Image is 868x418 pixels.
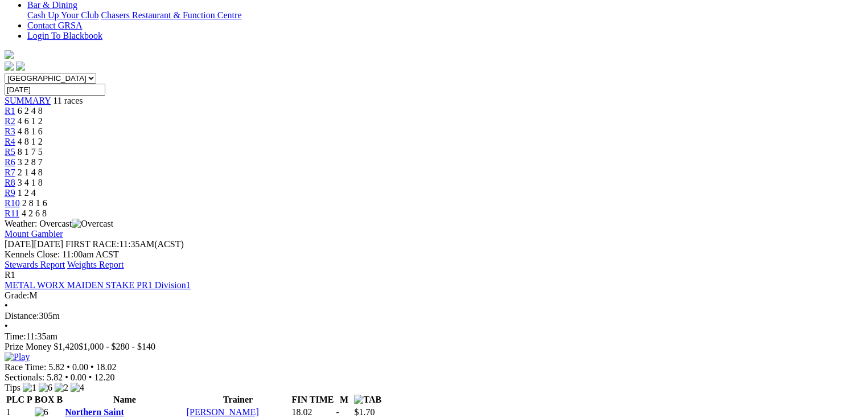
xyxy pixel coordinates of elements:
[27,10,98,20] a: Cash Up Your Club
[18,137,43,146] span: 4 8 1 2
[55,383,68,393] img: 2
[5,331,26,341] span: Time:
[101,10,241,20] a: Chasers Restaurant & Function Centre
[291,407,335,418] td: 18.02
[5,188,15,198] a: R9
[67,260,124,269] a: Weights Report
[89,372,92,382] span: •
[5,208,19,218] a: R11
[5,331,863,342] div: 11:35am
[65,372,68,382] span: •
[5,290,863,301] div: M
[335,394,352,405] th: M
[16,62,25,71] img: twitter.svg
[35,395,55,404] span: BOX
[27,21,82,30] a: Contact GRSA
[5,84,105,96] input: Select date
[336,407,339,417] text: -
[5,198,20,208] a: R10
[47,372,63,382] span: 5.82
[18,126,43,136] span: 4 8 1 6
[67,362,70,372] span: •
[186,394,290,405] th: Trainer
[5,342,863,352] div: Prize Money $1,420
[72,219,113,229] img: Overcast
[5,311,863,321] div: 305m
[27,10,863,21] div: Bar & Dining
[5,178,15,187] a: R8
[27,395,32,404] span: P
[6,407,33,418] td: 1
[18,147,43,157] span: 8 1 7 5
[5,352,30,362] img: Play
[5,229,63,239] a: Mount Gambier
[5,62,14,71] img: facebook.svg
[5,372,44,382] span: Sectionals:
[5,219,113,228] span: Weather: Overcast
[35,407,48,417] img: 6
[5,280,191,290] a: METAL WORX MAIDEN STAKE PR1 Division1
[39,383,52,393] img: 6
[90,362,94,372] span: •
[5,301,8,310] span: •
[5,137,15,146] a: R4
[5,50,14,59] img: logo-grsa-white.png
[5,106,15,116] a: R1
[5,126,15,136] a: R3
[5,260,65,269] a: Stewards Report
[18,116,43,126] span: 4 6 1 2
[65,407,124,417] a: Northern Saint
[5,290,30,300] span: Grade:
[5,270,15,280] span: R1
[96,362,117,372] span: 18.02
[5,362,46,372] span: Race Time:
[94,372,114,382] span: 12.20
[71,372,87,382] span: 0.00
[5,383,20,392] span: Tips
[65,239,119,249] span: FIRST RACE:
[6,395,24,404] span: PLC
[64,394,185,405] th: Name
[22,198,47,208] span: 2 8 1 6
[71,383,84,393] img: 4
[18,188,36,198] span: 1 2 4
[18,178,43,187] span: 3 4 1 8
[27,31,102,40] a: Login To Blackbook
[5,321,8,331] span: •
[5,116,15,126] a: R2
[5,157,15,167] a: R6
[5,96,51,105] a: SUMMARY
[5,147,15,157] a: R5
[18,167,43,177] span: 2 1 4 8
[5,311,39,321] span: Distance:
[5,167,15,177] a: R7
[53,96,83,105] span: 11 races
[65,239,184,249] span: 11:35AM(ACST)
[5,249,863,260] div: Kennels Close: 11:00am ACST
[79,342,155,351] span: $1,000 - $280 - $140
[22,208,47,218] span: 4 2 6 8
[23,383,36,393] img: 1
[56,395,63,404] span: B
[5,239,34,249] span: [DATE]
[5,239,63,249] span: [DATE]
[18,157,43,167] span: 3 2 8 7
[18,106,43,116] span: 6 2 4 8
[354,395,381,405] img: TAB
[72,362,88,372] span: 0.00
[291,394,335,405] th: FIN TIME
[354,407,375,417] span: $1.70
[187,407,259,417] a: [PERSON_NAME]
